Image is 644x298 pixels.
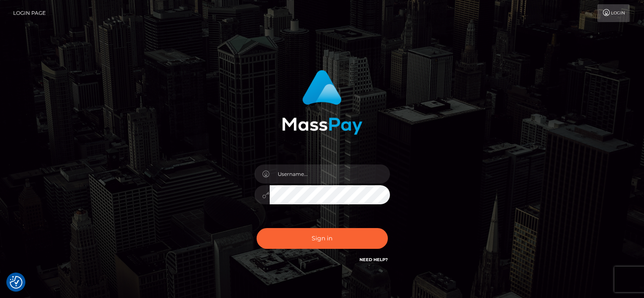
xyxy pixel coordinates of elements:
button: Sign in [257,228,388,249]
a: Need Help? [359,257,388,262]
a: Login Page [13,4,46,22]
input: Username... [270,164,390,184]
button: Consent Preferences [10,276,22,289]
a: Login [597,4,630,22]
img: MassPay Login [282,70,362,135]
img: Revisit consent button [10,276,22,289]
